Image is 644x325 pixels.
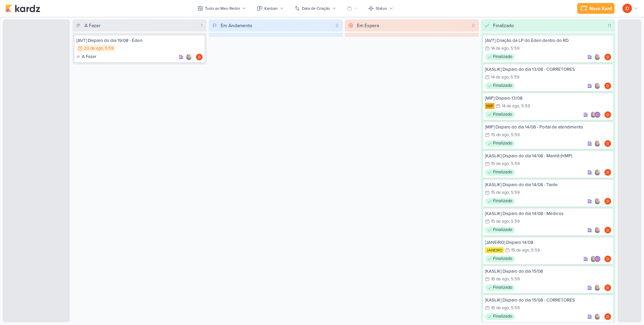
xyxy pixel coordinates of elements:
[590,111,602,118] div: Colaboradores: Sharlene Khoury, Laís Costa
[493,256,512,262] p: Finalizado
[594,227,601,233] img: Sharlene Khoury
[84,46,103,51] div: 20 de ago
[469,22,478,29] div: 0
[594,284,602,291] div: Colaboradores: Sharlene Khoury
[485,256,515,262] div: Finalizado
[493,284,512,291] p: Finalizado
[485,54,515,60] div: Finalizado
[493,54,512,60] p: Finalizado
[491,277,509,281] div: 16 de ago
[604,83,611,89] div: Responsável: Diego Lima | TAGAWA
[491,133,509,137] div: 15 de ago
[333,22,341,29] div: 0
[529,248,540,253] div: , 5:59
[596,113,599,117] p: LC
[604,198,611,205] img: Diego Lima | TAGAWA
[493,22,514,29] div: Finalizado
[485,95,611,101] div: [MIP] Disparo 13/08
[493,111,512,118] p: Finalizado
[594,313,601,320] img: Sharlene Khoury
[198,22,205,29] div: 1
[594,140,602,147] div: Colaboradores: Sharlene Khoury
[491,219,509,224] div: 15 de ago
[604,198,611,205] div: Responsável: Diego Lima | TAGAWA
[76,54,96,60] div: A Fazer
[594,198,601,205] img: Sharlene Khoury
[485,284,515,291] div: Finalizado
[604,284,611,291] img: Diego Lima | TAGAWA
[485,247,504,253] div: JANEIRO
[196,54,203,60] img: Diego Lima | TAGAWA
[185,54,194,60] div: Colaboradores: Sharlene Khoury
[485,38,611,44] div: [AVT] Criação da LP do Éden dentro do RD
[485,198,515,205] div: Finalizado
[594,284,601,291] img: Sharlene Khoury
[493,313,512,320] p: Finalizado
[604,284,611,291] div: Responsável: Diego Lima | TAGAWA
[509,133,520,137] div: , 5:59
[590,256,602,262] div: Colaboradores: Sharlene Khoury, Laís Costa
[76,38,203,44] div: [AVT] Disparo do dia 19/08 - Éden
[491,191,509,195] div: 15 de ago
[604,83,611,89] img: Diego Lima | TAGAWA
[508,46,520,51] div: , 5:59
[485,313,515,320] div: Finalizado
[493,169,512,176] p: Finalizado
[491,162,509,166] div: 15 de ago
[491,306,509,310] div: 16 de ago
[493,198,512,205] p: Finalizado
[604,169,611,176] div: Responsável: Diego Lima | TAGAWA
[485,169,515,176] div: Finalizado
[493,83,512,89] p: Finalizado
[185,54,192,60] img: Sharlene Khoury
[577,3,614,14] button: Novo Kard
[604,140,611,147] div: Responsável: Diego Lima | TAGAWA
[485,111,515,118] div: Finalizado
[594,83,602,89] div: Colaboradores: Sharlene Khoury
[604,227,611,233] img: Diego Lima | TAGAWA
[491,46,508,51] div: 14 de ago
[594,140,601,147] img: Sharlene Khoury
[509,162,520,166] div: , 5:59
[485,297,611,303] div: [KASLIK] Disparo do dia 15/08 - CORRETORES
[604,54,611,60] div: Responsável: Diego Lima | TAGAWA
[594,169,602,176] div: Colaboradores: Sharlene Khoury
[596,258,599,261] p: LC
[604,140,611,147] img: Diego Lima | TAGAWA
[509,306,520,310] div: , 5:59
[502,104,519,108] div: 14 de ago
[594,313,602,320] div: Colaboradores: Sharlene Khoury
[594,111,601,118] div: Laís Costa
[485,211,611,217] div: [KASLIK] Disparo do dia 14/08 - Médicos
[604,227,611,233] div: Responsável: Diego Lima | TAGAWA
[485,182,611,188] div: [KASLIK] Disparo do dia 14/08 - Tarde
[5,4,40,12] img: kardz.app
[485,66,611,72] div: [KASLIK] Disparo do dia 13/08 - CORRETORES
[594,83,601,89] img: Sharlene Khoury
[604,313,611,320] div: Responsável: Diego Lima | TAGAWA
[623,4,632,13] img: Diego Lima | TAGAWA
[485,140,515,147] div: Finalizado
[605,22,614,29] div: 11
[604,169,611,176] img: Diego Lima | TAGAWA
[594,256,601,262] div: Laís Costa
[221,22,252,29] div: Em Andamento
[509,191,520,195] div: , 5:59
[485,227,515,233] div: Finalizado
[590,256,597,262] img: Sharlene Khoury
[604,54,611,60] img: Diego Lima | TAGAWA
[82,54,96,60] p: A Fazer
[511,248,529,253] div: 15 de ago
[594,198,602,205] div: Colaboradores: Sharlene Khoury
[590,111,597,118] img: Sharlene Khoury
[485,124,611,130] div: [MIP] Disparo do dia 14/08 - Portal de atendimento
[594,169,601,176] img: Sharlene Khoury
[604,111,611,118] img: Diego Lima | TAGAWA
[604,256,611,262] img: Diego Lima | TAGAWA
[493,227,512,233] p: Finalizado
[604,111,611,118] div: Responsável: Diego Lima | TAGAWA
[103,46,114,51] div: , 5:59
[519,104,530,108] div: , 5:59
[493,140,512,147] p: Finalizado
[589,5,612,12] div: Novo Kard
